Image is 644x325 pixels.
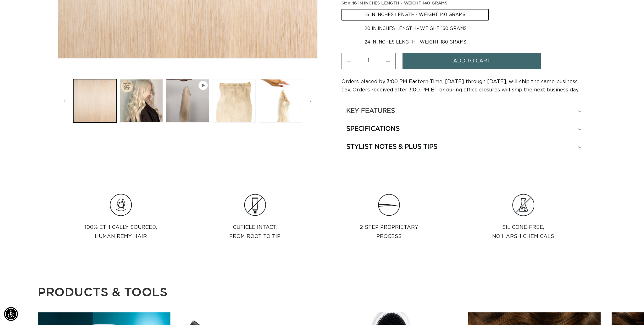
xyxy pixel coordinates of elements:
[512,194,534,216] img: Group.png
[213,79,256,123] button: Load image 3 in gallery view
[492,223,554,241] p: Silicone-Free, No Harsh Chemicals
[353,1,447,5] span: 16 IN INCHES LENGTH - WEIGHT 140 GRAMS
[120,79,163,123] button: Load image 2 in gallery view
[378,194,400,216] img: Clip_path_group_11631e23-4577-42dd-b462-36179a27abaf.png
[85,223,157,241] p: 100% Ethically sourced, Human Remy Hair
[341,79,579,92] span: Orders placed by 3:00 PM Eastern Time, [DATE] through [DATE], will ship the same business day. Or...
[341,9,489,20] label: 16 IN INCHES LENGTH - WEIGHT 140 GRAMS
[453,53,491,69] span: Add to cart
[360,223,418,241] p: 2-step proprietary process
[166,79,209,123] button: Play video 1 in gallery view
[402,53,541,69] button: Add to cart
[341,102,586,120] summary: KEY FEATURES
[58,94,72,108] button: Slide left
[341,120,586,138] summary: SPECIFICATIONS
[341,138,586,156] summary: STYLIST NOTES & PLUS TIPS
[259,79,302,123] button: Load image 4 in gallery view
[38,284,644,299] p: Products & tools
[4,307,18,321] div: Accessibility Menu
[304,94,318,108] button: Slide right
[341,0,448,7] legend: Size :
[341,23,490,34] label: 20 IN INCHES LENGTH - WEIGHT 160 GRAMS
[341,37,489,48] label: 24 IN INCHES LENGTH - WEIGHT 180 GRAMS
[346,143,437,151] h2: STYLIST NOTES & PLUS TIPS
[229,223,280,241] p: Cuticle intact, from root to tip
[346,125,400,133] h2: SPECIFICATIONS
[110,194,132,216] img: Hair_Icon_a70f8c6f-f1c4-41e1-8dbd-f323a2e654e6.png
[244,194,266,216] img: Clip_path_group_3e966cc6-585a-453a-be60-cd6cdacd677c.png
[346,107,395,115] h2: KEY FEATURES
[73,79,117,123] button: Load image 1 in gallery view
